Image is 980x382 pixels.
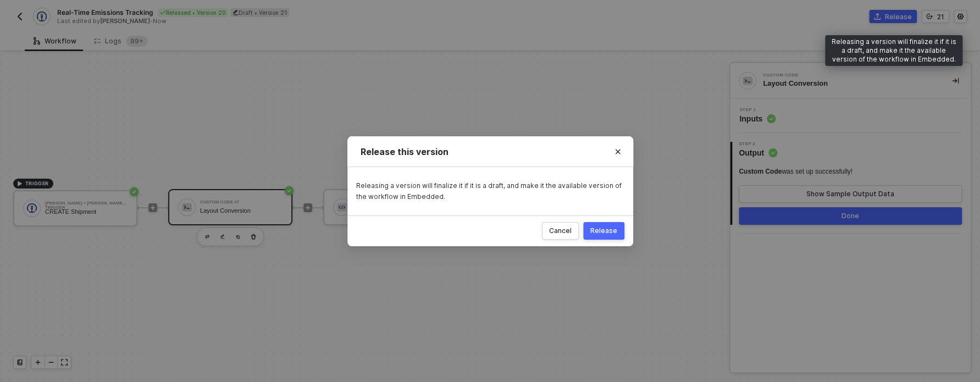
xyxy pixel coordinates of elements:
[739,185,962,203] button: Show Sample Output Data
[590,226,617,235] div: Release
[150,204,156,211] span: icon-play
[361,146,620,157] div: Release this version
[231,230,245,243] button: copy-block
[45,208,128,215] div: CREATE Shipment
[739,207,962,225] button: Done
[285,186,294,195] span: icon-success-page
[15,12,24,21] img: back
[549,226,572,235] div: Cancel
[952,77,959,84] span: icon-collapse-right
[542,222,579,240] button: Cancel
[158,8,228,17] div: Released • Version 20
[739,108,776,112] span: Step 1
[957,13,964,20] span: icon-settings
[201,230,214,243] button: edit-cred
[739,142,777,146] span: Step 2
[126,36,148,47] sup: 889
[182,202,192,212] img: icon
[869,10,917,23] button: Release
[602,136,633,167] button: Close
[743,76,752,86] img: integration-icon
[739,168,782,175] span: Custom Code
[200,200,283,204] div: Custom Code #7
[763,79,934,88] div: Layout Conversion
[825,35,962,66] div: Releasing a version will finalize it if it is a draft, and make it the available version of the w...
[232,9,239,15] span: icon-edit
[34,37,76,46] div: Workflow
[356,180,624,202] div: Releasing a version will finalize it if it is a draft, and make it the available version of the w...
[25,179,49,188] span: TRIGGER
[583,222,624,240] button: Release
[730,108,971,124] div: Step 1Inputs
[100,17,150,25] span: [PERSON_NAME]
[763,73,928,77] div: Custom Code
[200,207,283,214] div: Layout Conversion
[220,234,225,239] img: edit-cred
[730,142,971,225] div: Step 2Output Custom Codewas set up successfully!Show Sample Output DataDone
[16,180,23,187] span: icon-play
[57,8,153,17] span: Real-Time Emissions Tracking
[216,230,229,243] button: edit-cred
[841,212,859,220] div: Done
[57,17,489,25] div: Last edited by - Now
[885,12,912,21] div: Release
[921,10,949,23] button: 21
[937,12,944,21] div: 21
[739,167,852,176] div: was set up successfully!
[37,12,46,21] img: integration-icon
[61,359,68,366] span: icon-expand
[739,113,776,124] span: Inputs
[35,359,41,366] span: icon-play
[874,13,881,20] span: icon-commerce
[48,359,54,366] span: icon-minus
[94,36,148,47] div: Logs
[13,10,26,23] button: back
[205,235,209,239] img: edit-cred
[27,203,37,213] img: icon
[236,235,240,239] img: copy-block
[304,204,311,211] span: icon-play
[45,201,128,206] div: [PERSON_NAME] + [PERSON_NAME] Trigger
[130,187,139,196] span: icon-success-page
[337,202,347,212] img: icon
[806,190,894,198] div: Show Sample Output Data
[739,147,777,158] span: Output
[230,8,289,17] div: Draft • Version 21
[926,13,933,20] span: icon-versioning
